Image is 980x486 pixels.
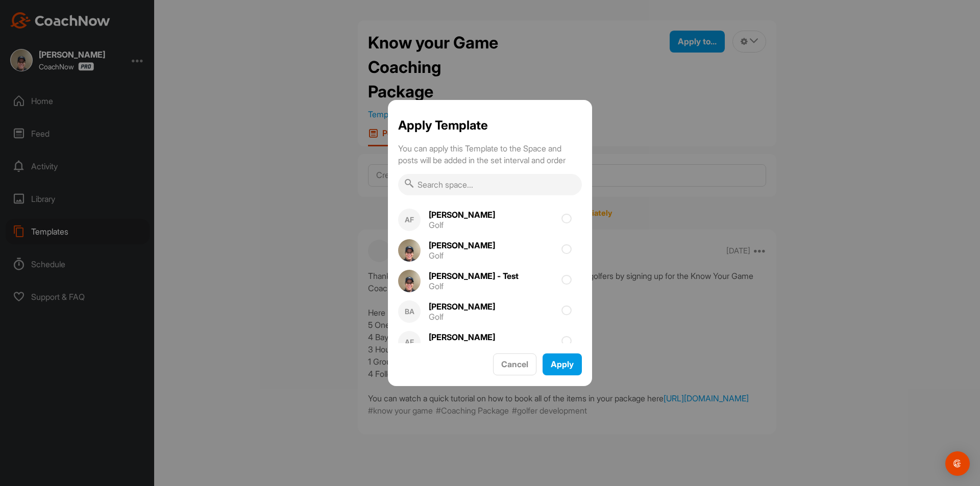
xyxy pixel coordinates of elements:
[429,282,519,290] div: Golf
[398,174,582,195] input: Search space...
[493,353,536,375] button: Cancel
[398,116,582,135] h1: Apply Template
[429,333,495,341] div: [PERSON_NAME]
[398,239,421,262] img: square_df18f7c94d890d77d2112fb6bf60b978.jpg
[429,251,495,260] div: Golf
[551,359,574,369] span: Apply
[945,451,970,476] div: Open Intercom Messenger
[398,143,582,166] p: You can apply this Template to the Space and posts will be added in the set interval and order
[398,270,421,292] img: square_df18f7c94d890d77d2112fb6bf60b978.jpg
[429,221,495,229] div: Golf
[429,272,519,280] div: [PERSON_NAME] - Test
[429,302,495,311] div: [PERSON_NAME]
[543,353,582,375] button: Apply
[429,241,495,249] div: [PERSON_NAME]
[501,359,528,369] span: Cancel
[429,313,495,321] div: Golf
[398,209,421,231] div: AF
[398,300,421,323] div: BA
[429,211,495,219] div: [PERSON_NAME]
[398,331,421,353] div: AF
